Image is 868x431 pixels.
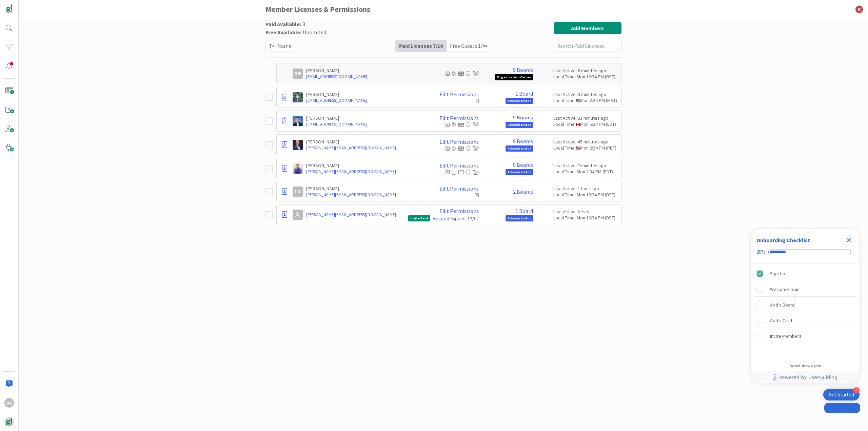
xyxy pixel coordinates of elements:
a: [EMAIL_ADDRESS][DOMAIN_NAME] [306,121,425,127]
div: Open Get Started checklist, remaining modules: 4 [823,389,860,400]
div: Do not show again [789,363,821,369]
a: 1 Board [515,208,533,214]
a: 9 Boards [513,114,533,120]
div: Local Time: Mon 10:34 PM (BST) [553,215,618,221]
button: Name [265,40,295,52]
a: 8 Boards [513,162,533,168]
div: Sign Up is complete. [754,266,857,281]
div: 4 [853,387,860,393]
div: Expires: 12/02 [451,215,479,221]
span: Paid Available: [265,21,301,27]
img: JG [293,163,303,174]
div: Last Active: 31 minutes ago [553,115,618,121]
span: Organization Owner [495,74,533,80]
img: ca.png [576,123,580,126]
div: Last Active: 45 minutes ago [553,139,618,145]
div: Local Time: Mon 2:34 PM (MST) [553,97,618,103]
img: JD [293,140,303,150]
p: [PERSON_NAME] [306,185,425,192]
div: Add a Card is incomplete. [754,313,857,328]
p: [PERSON_NAME] [306,139,425,145]
div: Add a Card [770,316,792,325]
img: CR [293,92,303,102]
p: [PERSON_NAME] [306,115,425,121]
a: Edit Permissions [439,139,479,145]
div: Onboarding Checklist [756,236,810,244]
img: DP [293,116,303,126]
div: Local Time: Mon 2:34 PM (PDT) [553,169,618,175]
p: [PERSON_NAME] [306,91,425,97]
div: Last Active: 6 minutes ago [553,67,618,74]
a: Resend [432,215,449,221]
div: Local Time: Mon 10:34 PM (BST) [553,192,618,198]
span: Powered by UserGuiding [779,373,837,381]
div: LD [293,187,303,197]
div: Invite Members is incomplete. [754,329,857,344]
div: Sign Up [770,270,785,278]
a: Powered by UserGuiding [754,371,856,384]
span: Unlimited [303,29,326,36]
div: Last Active: 7 minutes ago [553,162,618,169]
div: Local Time: Mon 2:34 PM (PDT) [553,145,618,151]
a: Edit Permissions [439,91,479,97]
a: [PERSON_NAME][EMAIL_ADDRESS][DOMAIN_NAME] [306,145,425,151]
div: Add a Board [770,301,795,309]
div: Add a Board is incomplete. [754,297,857,312]
a: [PERSON_NAME][EMAIL_ADDRESS][DOMAIN_NAME] [306,192,425,198]
div: Local Time: Mon 5:34 PM (EDT) [553,121,618,127]
span: Administrator [506,98,533,104]
div: Last Active: 1 hour ago [553,185,618,192]
span: Administrator [506,145,533,152]
div: Welcome Tour is incomplete. [754,282,857,297]
a: 1 Board [515,91,533,97]
div: Last Active: 3 minutes ago [553,91,618,97]
div: Checklist items [751,263,860,359]
img: us.png [576,99,580,102]
div: Checklist progress: 20% [756,249,854,255]
a: Edit Permissions [439,115,479,121]
span: Administrator [506,169,533,175]
div: Close Checklist [843,235,854,246]
div: DG [4,398,14,408]
div: DG [293,68,303,79]
a: Edit Permissions [439,208,479,214]
div: Free Guests 1 / ∞ [447,40,491,52]
span: Invite Sent [408,215,430,221]
div: Local Time: Mon 10:34 PM (BST) [553,74,618,80]
div: 20% [756,249,766,255]
div: Checklist Container [751,229,860,384]
a: [EMAIL_ADDRESS][DOMAIN_NAME] [306,74,425,80]
p: [PERSON_NAME] [306,67,425,74]
div: Footer [751,371,860,384]
img: avatar [4,417,14,427]
a: [PERSON_NAME][EMAIL_ADDRESS][DOMAIN_NAME] [306,212,405,218]
p: [PERSON_NAME] [306,162,425,169]
a: 2 Boards [513,189,533,195]
span: Administrator [506,215,533,221]
img: us.png [576,146,580,150]
div: Invite Members [770,332,802,340]
span: Name [277,42,291,50]
div: Last Active: Never [553,209,618,215]
a: [EMAIL_ADDRESS][DOMAIN_NAME] [306,97,425,103]
span: Free Available: [265,29,301,36]
a: [PERSON_NAME][EMAIL_ADDRESS][DOMAIN_NAME] [306,169,425,175]
a: 9 Boards [513,138,533,144]
span: Administrator [506,122,533,128]
img: Visit kanbanzone.com [4,4,14,14]
button: Add Members [554,22,622,34]
span: 3 [302,21,305,27]
a: 9 Boards [513,67,533,73]
a: Edit Permissions [439,185,479,192]
div: Welcome Tour [770,285,799,293]
a: Edit Permissions [439,162,479,169]
input: Search Paid Licenses... [554,40,622,52]
div: Get Started [829,391,854,398]
div: Paid Licenses 7 / 10 [396,40,447,52]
